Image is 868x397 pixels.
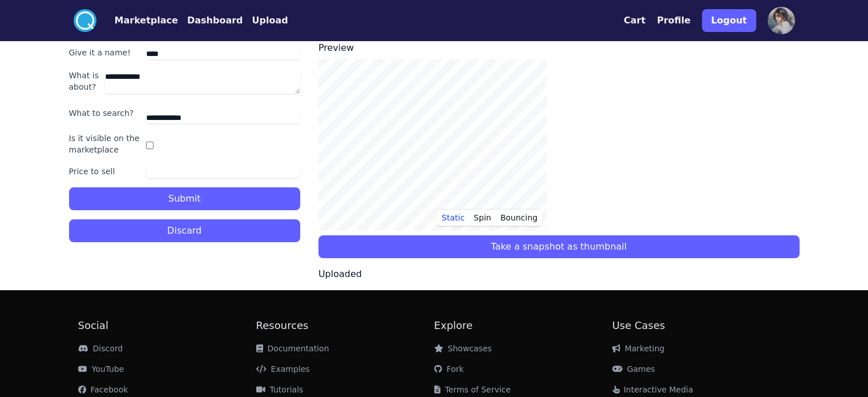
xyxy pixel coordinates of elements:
[178,14,243,27] a: Dashboard
[469,209,496,226] button: Spin
[434,364,464,374] a: Fork
[115,14,178,27] button: Marketplace
[96,14,178,27] a: Marketplace
[78,318,256,334] h2: Social
[318,267,800,281] p: Uploaded
[69,166,142,177] label: Price to sell
[318,41,800,55] h3: Preview
[702,5,756,37] a: Logout
[318,235,800,258] button: Take a snapshot as thumbnail
[243,14,288,27] a: Upload
[187,14,243,27] button: Dashboard
[78,364,124,374] a: YouTube
[256,318,434,334] h2: Resources
[252,14,288,27] button: Upload
[657,14,691,27] button: Profile
[434,318,612,334] h2: Explore
[434,344,492,353] a: Showcases
[69,133,142,155] label: Is it visible on the marketplace
[496,209,542,226] button: Bouncing
[768,7,795,34] img: profile
[69,219,300,242] button: Discard
[78,344,123,353] a: Discord
[612,318,790,334] h2: Use Cases
[624,14,645,27] button: Cart
[69,107,142,119] label: What to search?
[69,187,300,210] button: Submit
[612,385,693,394] a: Interactive Media
[256,344,329,353] a: Documentation
[78,385,128,394] a: Facebook
[437,209,469,226] button: Static
[702,9,756,32] button: Logout
[69,70,100,93] label: What is about?
[612,364,655,374] a: Games
[612,344,665,353] a: Marketing
[69,47,142,58] label: Give it a name!
[256,385,304,394] a: Tutorials
[434,385,511,394] a: Terms of Service
[256,364,310,374] a: Examples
